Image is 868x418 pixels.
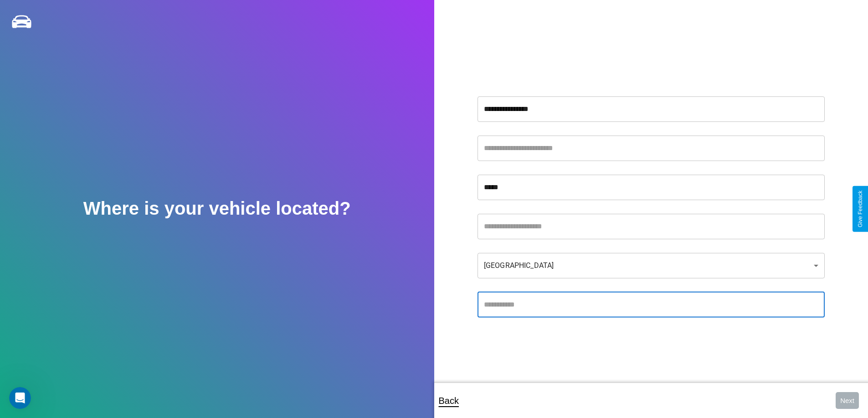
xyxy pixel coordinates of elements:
h2: Where is your vehicle located? [83,198,351,219]
div: [GEOGRAPHIC_DATA] [478,253,825,278]
div: Give Feedback [857,191,863,227]
button: Next [836,392,859,409]
iframe: Intercom live chat [9,387,31,409]
p: Back [439,393,459,409]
